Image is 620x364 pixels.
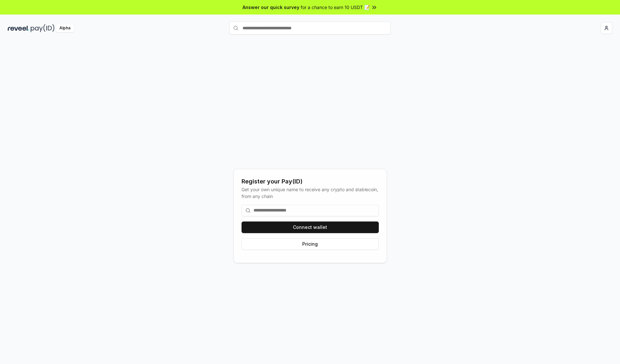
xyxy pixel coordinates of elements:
div: Register your Pay(ID) [242,177,379,186]
img: pay_id [31,24,55,32]
span: for a chance to earn 10 USDT 📝 [301,4,370,11]
button: Connect wallet [242,221,379,233]
div: Alpha [56,24,74,32]
div: Get your own unique name to receive any crypto and stablecoin, from any chain [242,186,379,200]
img: reveel_dark [8,24,29,32]
button: Pricing [242,238,379,250]
span: Answer our quick survey [243,4,299,11]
